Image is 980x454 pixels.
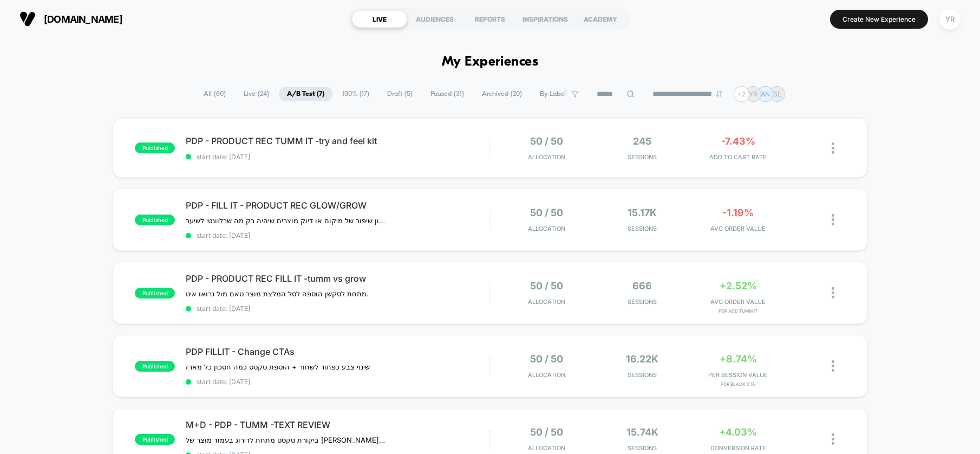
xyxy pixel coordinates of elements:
[530,353,563,365] span: 50 / 50
[626,353,658,365] span: 16.22k
[632,280,652,291] span: 666
[442,54,539,70] h1: My Experiences
[540,90,566,98] span: By Label
[186,436,387,444] span: ביקורת טקסט מתחת לדירוג בעמוד מוצר של [PERSON_NAME], עם רקע.
[719,426,757,438] span: +4.03%
[530,207,563,218] span: 50 / 50
[186,304,489,313] span: start date: [DATE]
[693,225,783,232] span: AVG ORDER VALUE
[334,87,377,101] span: 100% ( 17 )
[832,360,834,372] img: close
[407,10,462,28] div: AUDIENCES
[528,371,565,379] span: Allocation
[832,142,834,154] img: close
[626,426,658,438] span: 15.74k
[186,153,489,161] span: start date: [DATE]
[186,135,489,146] span: PDP - PRODUCT REC TUMM IT -try and feel kit
[530,280,563,291] span: 50 / 50
[186,289,369,298] span: מתחת לסקשן הוספה לסל המלצת מוצר טאם מול גרואו איט.
[722,207,754,218] span: -1.19%
[135,288,175,299] span: published
[422,87,472,101] span: Paused ( 31 )
[186,419,489,430] span: M+D - PDP - TUMM -TEXT REVIEW
[693,298,783,306] span: AVG ORDER VALUE
[528,444,565,452] span: Allocation
[474,87,530,101] span: Archived ( 20 )
[279,87,332,101] span: A/B Test ( 7 )
[236,87,277,101] span: Live ( 24 )
[734,86,749,102] div: + 2
[597,153,688,161] span: Sessions
[761,90,770,98] p: AN
[135,434,175,445] span: published
[693,153,783,161] span: ADD TO CART RATE
[597,444,688,452] span: Sessions
[186,216,387,225] span: לבחון שיפור של מיקום או דיוק מוצרים שיהיה רק מה שרלוונטי לשיער
[720,280,757,291] span: +2.52%
[352,10,407,28] div: LIVE
[773,90,781,98] p: SL
[693,308,783,314] span: for add Tumm it
[528,153,565,161] span: Allocation
[749,90,757,98] p: YR
[832,433,834,445] img: close
[16,10,126,28] button: [DOMAIN_NAME]
[716,90,722,97] img: end
[633,135,651,147] span: 245
[186,273,489,284] span: PDP - PRODUCT REC FILL IT -tumm vs grow
[830,10,928,29] button: Create New Experience
[379,87,421,101] span: Draft ( 5 )
[597,225,688,232] span: Sessions
[186,231,489,239] span: start date: [DATE]
[597,298,688,306] span: Sessions
[597,371,688,379] span: Sessions
[186,362,370,371] span: שינוי צבע כפתור לשחור + הוספת טקסט כמה חסכון כל מארז
[530,426,563,438] span: 50 / 50
[186,200,489,211] span: PDP - FILL IT - PRODUCT REC GLOW/GROW
[693,381,783,387] span: for Black CTA
[720,353,757,365] span: +8.74%
[186,346,489,357] span: PDP FILLIT - Change CTAs
[19,11,36,27] img: Visually logo
[44,14,122,25] span: [DOMAIN_NAME]
[135,142,175,153] span: published
[135,215,175,225] span: published
[832,214,834,225] img: close
[628,207,657,218] span: 15.17k
[721,135,755,147] span: -7.43%
[693,371,783,379] span: PER SESSION VALUE
[518,10,573,28] div: INSPIRATIONS
[936,8,964,30] button: YR
[693,444,783,452] span: CONVERSION RATE
[195,87,234,101] span: All ( 60 )
[528,225,565,232] span: Allocation
[832,287,834,299] img: close
[462,10,518,28] div: REPORTS
[135,361,175,372] span: published
[186,378,489,386] span: start date: [DATE]
[939,9,961,30] div: YR
[573,10,628,28] div: ACADEMY
[528,298,565,306] span: Allocation
[530,135,563,147] span: 50 / 50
